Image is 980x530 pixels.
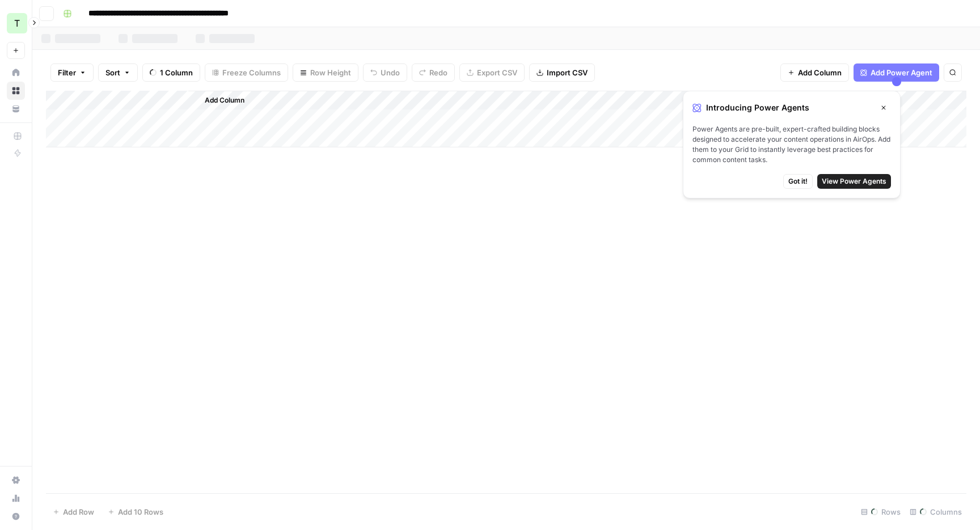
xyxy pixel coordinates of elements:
button: Undo [363,63,407,82]
button: Help + Support [7,507,25,525]
span: Import CSV [547,67,588,78]
button: 1 Column [142,63,200,82]
div: Columns [905,503,966,521]
span: 1 Column [160,67,193,78]
a: Browse [7,82,25,100]
button: Add Column [190,93,249,108]
button: Add 10 Rows [101,503,170,521]
button: Add Row [46,503,101,521]
span: Redo [429,67,447,78]
span: Add 10 Rows [118,506,163,518]
span: T [14,16,20,30]
div: Rows [856,503,905,521]
span: Power Agents are pre-built, expert-crafted building blocks designed to accelerate your content op... [692,124,891,165]
button: Sort [98,63,138,82]
span: Freeze Columns [222,67,281,78]
a: Settings [7,471,25,489]
button: Filter [50,63,94,82]
span: Filter [58,67,76,78]
span: Got it! [788,176,808,186]
span: View Power Agents [822,176,886,186]
button: Freeze Columns [205,63,288,82]
button: Workspace: TY SEO Team [7,9,25,37]
span: Add Column [205,95,244,105]
span: Undo [381,67,400,78]
span: Sort [105,67,120,78]
span: Row Height [310,67,351,78]
button: Import CSV [529,63,595,82]
span: Add Power Agent [871,67,932,78]
button: View Power Agents [817,174,891,189]
button: Export CSV [459,63,525,82]
span: Add Column [798,67,842,78]
button: Add Power Agent [854,63,939,82]
a: Usage [7,489,25,507]
button: Row Height [293,63,358,82]
button: Got it! [783,174,813,189]
button: Add Column [780,63,849,82]
button: Redo [412,63,455,82]
div: Introducing Power Agents [692,100,891,115]
a: Your Data [7,100,25,118]
a: Home [7,63,25,82]
span: Export CSV [477,67,517,78]
span: Add Row [63,506,94,518]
